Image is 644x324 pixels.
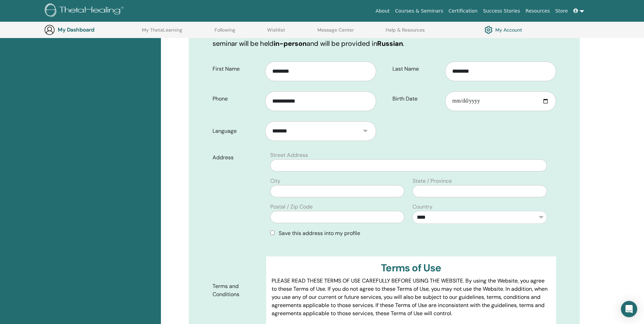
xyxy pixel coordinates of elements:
[274,39,307,48] b: in-person
[270,203,313,211] label: Postal / Zip Code
[272,277,550,318] p: PLEASE READ THESE TERMS OF USE CAREFULLY BEFORE USING THE WEBSITE. By using the Website, you agre...
[480,5,523,17] a: Success Stories
[45,3,126,19] img: logo.png
[553,5,571,17] a: Store
[272,262,550,274] h3: Terms of Use
[386,27,425,38] a: Help & Resources
[213,28,556,49] p: You are registering for on in . This seminar will be held and will be provided in .
[523,5,553,17] a: Resources
[207,280,266,301] label: Terms and Conditions
[412,177,452,185] label: State / Province
[44,24,55,35] img: generic-user-icon.jpg
[207,125,265,138] label: Language
[270,151,308,159] label: Street Address
[373,5,392,17] a: About
[207,151,266,164] label: Address
[387,92,445,105] label: Birth Date
[621,301,637,317] div: Open Intercom Messenger
[446,5,480,17] a: Certification
[207,62,265,75] label: First Name
[279,230,360,237] span: Save this address into my profile
[58,26,126,33] h3: My Dashboard
[484,24,493,36] img: cog.svg
[215,27,235,38] a: Following
[267,27,285,38] a: Wishlist
[377,39,403,48] b: Russian
[392,5,446,17] a: Courses & Seminars
[484,24,522,36] a: My Account
[317,27,354,38] a: Message Center
[412,203,433,211] label: Country
[387,62,445,75] label: Last Name
[142,27,182,38] a: My ThetaLearning
[270,177,280,185] label: City
[207,92,265,105] label: Phone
